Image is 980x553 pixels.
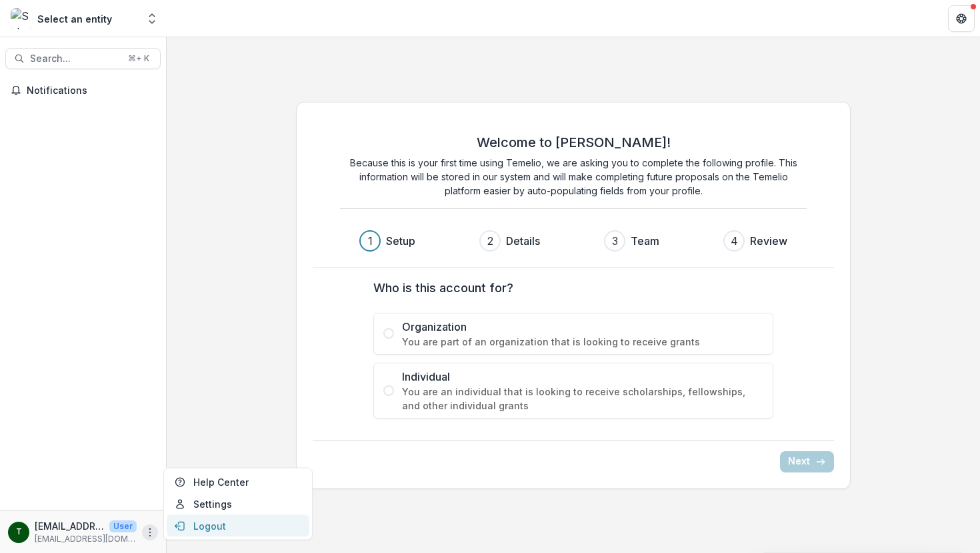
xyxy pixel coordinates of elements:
span: Search... [30,53,120,65]
p: Because this is your first time using Temelio, we are asking you to complete the following profil... [340,156,807,198]
h3: Review [750,233,787,249]
div: Select an entity [37,12,112,26]
span: Notifications [27,85,155,96]
p: User [109,520,137,532]
div: Progress [359,230,787,252]
span: You are an individual that is looking to receive scholarships, fellowships, and other individual ... [402,385,763,413]
span: Organization [402,319,763,335]
p: [EMAIL_ADDRESS][DOMAIN_NAME] [35,519,104,533]
button: More [142,524,158,540]
span: Individual [402,369,763,385]
div: tegconsulting27@gmail.com [16,528,22,536]
div: ⌘ + K [125,51,152,66]
h3: Details [506,233,540,249]
button: Next [780,451,834,472]
div: 1 [368,233,373,249]
span: You are part of an organization that is looking to receive grants [402,335,763,349]
div: 3 [612,233,618,249]
h2: Welcome to [PERSON_NAME]! [477,134,671,150]
img: Select an entity [11,8,32,29]
p: [EMAIL_ADDRESS][DOMAIN_NAME] [35,533,137,545]
div: 4 [731,233,738,249]
button: Notifications [5,80,161,101]
div: 2 [487,233,493,249]
button: Open entity switcher [143,5,161,32]
button: Search... [5,48,161,69]
label: Who is this account for? [373,279,765,297]
h3: Setup [386,233,415,249]
h3: Team [631,233,659,249]
button: Get Help [948,5,975,32]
